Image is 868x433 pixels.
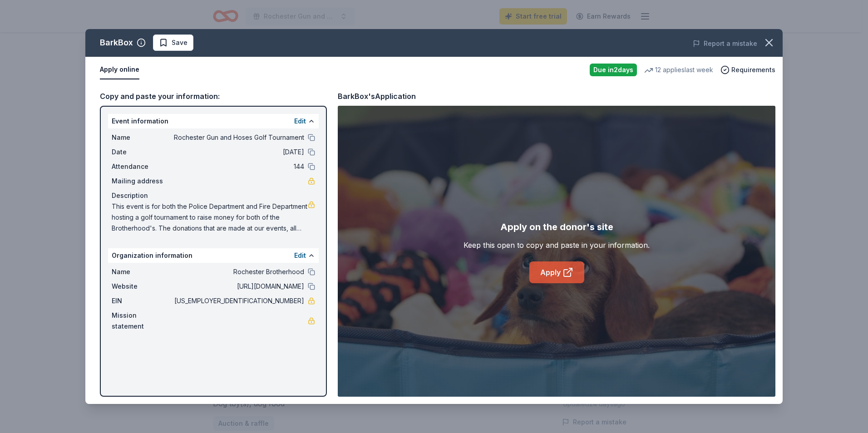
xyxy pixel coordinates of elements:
[112,190,315,201] div: Description
[112,132,173,143] span: Name
[112,161,173,172] span: Attendance
[500,220,613,234] div: Apply on the donor's site
[112,176,173,187] span: Mailing address
[100,90,327,102] div: Copy and paste your information:
[338,90,416,102] div: BarkBox's Application
[112,310,173,332] span: Mission statement
[112,295,173,306] span: EIN
[693,38,757,49] button: Report a mistake
[173,266,304,277] span: Rochester Brotherhood
[100,35,133,50] div: BarkBox
[172,37,187,48] span: Save
[173,132,304,143] span: Rochester Gun and Hoses Golf Tournament
[173,147,304,157] span: [DATE]
[731,64,775,75] span: Requirements
[100,60,139,79] button: Apply online
[108,248,319,263] div: Organization information
[529,261,584,283] a: Apply
[173,295,304,306] span: [US_EMPLOYER_IDENTIFICATION_NUMBER]
[112,147,173,157] span: Date
[108,114,319,128] div: Event information
[720,64,775,75] button: Requirements
[173,161,304,172] span: 144
[294,250,306,261] button: Edit
[153,34,193,51] button: Save
[464,240,650,251] div: Keep this open to copy and paste in your information.
[112,281,173,292] span: Website
[590,64,637,76] div: Due in 2 days
[644,64,713,75] div: 12 applies last week
[112,266,173,277] span: Name
[294,116,306,127] button: Edit
[112,201,308,234] span: This event is for both the Police Department and Fire Department hosting a golf tournament to rai...
[173,281,304,292] span: [URL][DOMAIN_NAME]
